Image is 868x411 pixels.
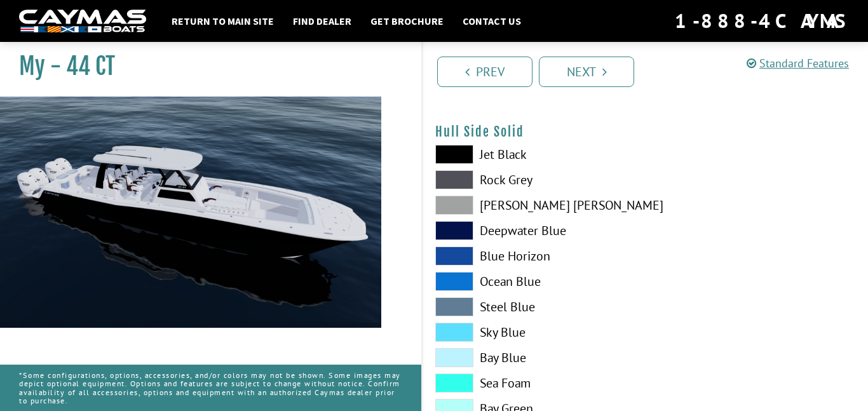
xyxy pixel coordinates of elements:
[435,124,855,140] h4: Hull Side Solid
[435,221,633,240] label: Deepwater Blue
[287,13,358,29] a: Find Dealer
[456,13,527,29] a: Contact Us
[435,272,633,291] label: Ocean Blue
[435,246,633,266] label: Blue Horizon
[435,145,633,164] label: Jet Black
[675,7,849,35] div: 1-888-4CAYMAS
[747,56,849,71] a: Standard Features
[19,52,390,81] h1: My - 44 CT
[434,55,868,87] ul: Pagination
[437,57,532,87] a: Prev
[165,13,280,29] a: Return to main site
[435,297,633,316] label: Steel Blue
[435,348,633,367] label: Bay Blue
[19,365,402,411] p: *Some configurations, options, accessories, and/or colors may not be shown. Some images may depic...
[435,374,633,393] label: Sea Foam
[19,10,146,33] img: white-logo-c9c8dbefe5ff5ceceb0f0178aa75bf4bb51f6bca0971e226c86eb53dfe498488.png
[435,323,633,342] label: Sky Blue
[539,57,634,87] a: Next
[364,13,450,29] a: Get Brochure
[435,196,633,215] label: [PERSON_NAME] [PERSON_NAME]
[435,170,633,189] label: Rock Grey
